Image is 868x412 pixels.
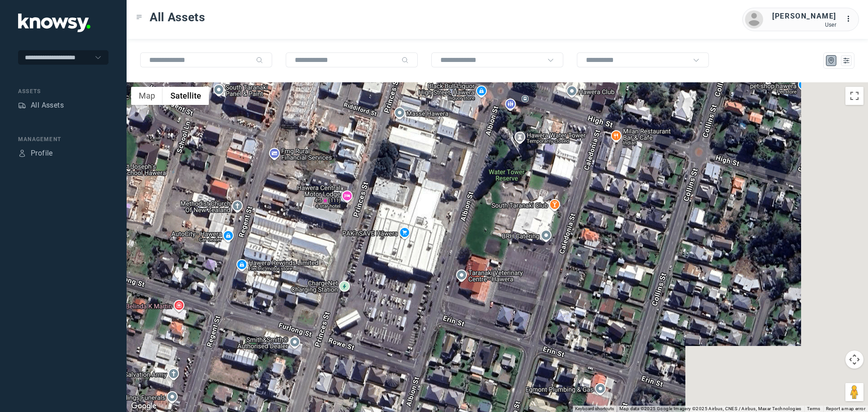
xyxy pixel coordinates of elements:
[18,149,26,157] div: Profile
[131,87,163,105] button: Show street map
[129,400,159,412] img: Google
[18,100,64,111] a: AssetsAll Assets
[842,57,850,65] div: List
[827,57,835,65] div: Map
[31,100,64,111] div: All Assets
[150,9,205,25] span: All Assets
[772,11,836,22] div: [PERSON_NAME]
[256,57,263,64] div: Search
[845,350,863,369] button: Map camera controls
[18,148,53,159] a: ProfileProfile
[845,14,856,24] div: :
[18,135,108,143] div: Management
[619,406,802,411] span: Map data ©2025 Google Imagery ©2025 Airbus, CNES / Airbus, Maxar Technologies
[31,148,53,159] div: Profile
[826,406,865,411] a: Report a map error
[18,14,90,32] img: Application Logo
[846,15,855,22] tspan: ...
[845,383,863,401] button: Drag Pegman onto the map to open Street View
[401,57,409,64] div: Search
[18,101,26,109] div: Assets
[18,87,108,95] div: Assets
[772,22,836,28] div: User
[136,14,142,20] div: Toggle Menu
[575,406,614,412] button: Keyboard shortcuts
[745,10,763,28] img: avatar.png
[845,87,863,105] button: Toggle fullscreen view
[163,87,209,105] button: Show satellite imagery
[807,406,821,411] a: Terms (opens in new tab)
[845,14,856,26] div: :
[129,400,159,412] a: Open this area in Google Maps (opens a new window)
